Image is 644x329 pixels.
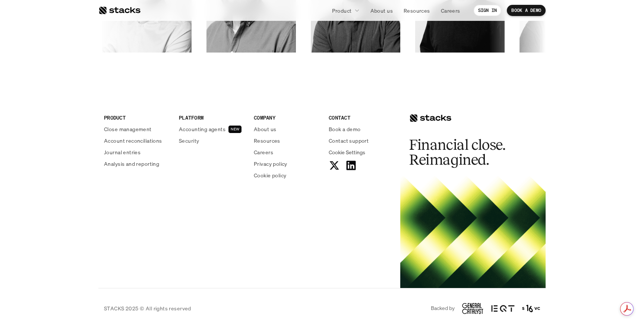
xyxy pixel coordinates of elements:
p: Analysis and reporting [104,160,159,168]
span: Cookie Settings [329,148,365,156]
p: Careers [441,7,460,15]
a: Accounting agentsNEW [179,125,245,133]
a: Careers [254,148,320,156]
a: Resources [399,4,435,17]
a: Journal entries [104,148,170,156]
p: CONTACT [329,114,395,121]
a: About us [366,4,397,17]
p: Account reconciliations [104,137,162,145]
h2: NEW [231,127,239,131]
p: PRODUCT [104,114,170,121]
p: About us [254,125,276,133]
a: Security [179,137,245,145]
a: About us [254,125,320,133]
p: Book a demo [329,125,361,133]
p: Resources [404,7,430,15]
a: Careers [436,4,465,17]
p: Backed by [431,305,455,311]
a: Contact support [329,137,395,145]
p: STACKS 2025 © All rights reserved [104,304,191,312]
p: COMPANY [254,114,320,121]
p: Close management [104,125,152,133]
a: Cookie policy [254,171,320,179]
a: Account reconciliations [104,137,170,145]
p: Privacy policy [254,160,287,168]
a: BOOK A DEMO [507,5,546,16]
p: BOOK A DEMO [511,8,541,13]
h2: Financial close. Reimagined. [409,137,521,167]
p: SIGN IN [478,8,497,13]
p: Contact support [329,137,369,145]
p: Security [179,137,199,145]
p: Careers [254,148,273,156]
a: Close management [104,125,170,133]
a: Privacy policy [254,160,320,168]
p: About us [370,7,393,15]
p: PLATFORM [179,114,245,121]
p: Resources [254,137,280,145]
button: Cookie Trigger [329,148,365,156]
p: Accounting agents [179,125,225,133]
a: SIGN IN [474,5,502,16]
p: Journal entries [104,148,141,156]
a: Analysis and reporting [104,160,170,168]
a: Resources [254,137,320,145]
a: Book a demo [329,125,395,133]
p: Product [332,7,352,15]
p: Cookie policy [254,171,286,179]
